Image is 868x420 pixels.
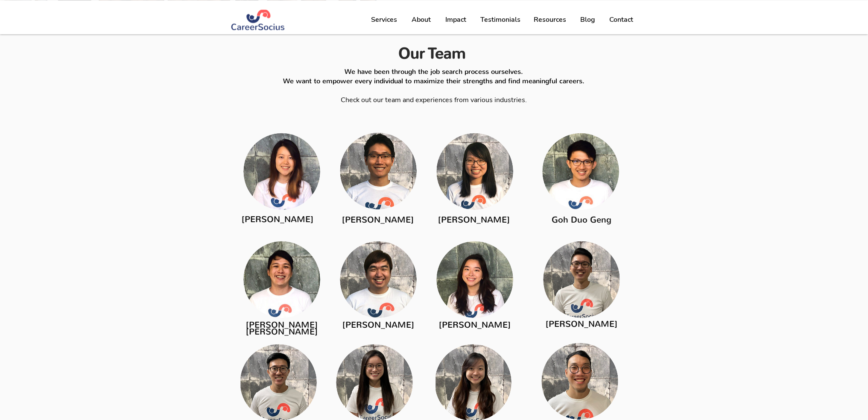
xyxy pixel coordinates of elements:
[364,9,404,30] a: Services
[367,9,401,30] p: Services
[552,214,611,226] a: Goh Duo Geng
[342,214,414,226] a: [PERSON_NAME]
[438,214,510,226] a: [PERSON_NAME]
[404,9,438,30] a: About
[398,43,466,64] span: Our Team
[473,9,527,30] a: Testimonials
[576,9,599,30] p: Blog
[602,9,640,30] a: Contact
[546,318,617,330] a: [PERSON_NAME]
[438,9,473,30] a: Impact
[243,133,320,210] img: Lim Kai ning
[543,241,620,318] img: Howard.png
[342,319,414,331] a: [PERSON_NAME]
[605,9,637,30] p: Contact
[436,133,513,210] img: yupi.jpg
[441,9,471,30] p: Impact
[542,133,619,210] img: photo6298579328270706989_edited_edited.j
[364,9,640,30] nav: Site
[246,319,318,338] a: [PERSON_NAME] [PERSON_NAME]
[283,67,585,85] span: We have been through the job search process ourselves. We want to empower every individual to max...
[436,241,513,318] img: photo6298335275344046405_edited.jpg
[529,9,570,30] p: Resources
[439,319,511,331] a: [PERSON_NAME]
[243,241,320,318] img: photo6298613078123718983_edited.jpg
[340,241,417,318] img: victor.jpg
[541,343,618,420] img: Jeremy.png
[260,95,607,105] p: Check out our team and experiences from various industries.
[573,9,602,30] a: Blog
[407,9,435,30] p: About
[340,132,417,209] img: bertrand.jpg
[231,9,286,30] img: Logo Blue (#283972) png.png
[476,9,525,30] p: Testimonials
[242,214,313,225] a: [PERSON_NAME]
[527,9,573,30] a: Resources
